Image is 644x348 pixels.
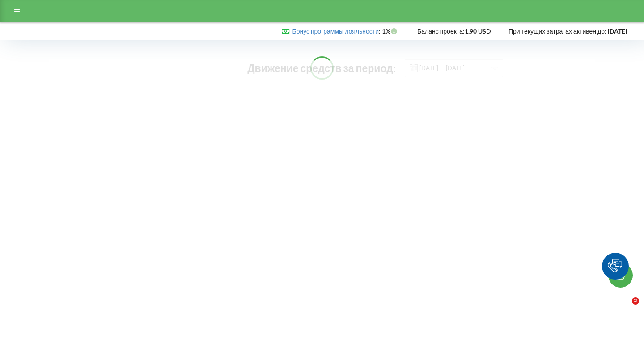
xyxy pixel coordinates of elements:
[292,27,379,35] a: Бонус программы лояльности
[614,297,635,319] iframe: Intercom live chat
[382,27,399,35] strong: 1%
[632,297,639,305] span: 2
[608,27,627,35] strong: [DATE]
[465,27,491,35] strong: 1,90 USD
[417,27,465,35] span: Баланс проекта:
[508,27,606,35] span: При текущих затратах активен до:
[292,27,381,35] span: :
